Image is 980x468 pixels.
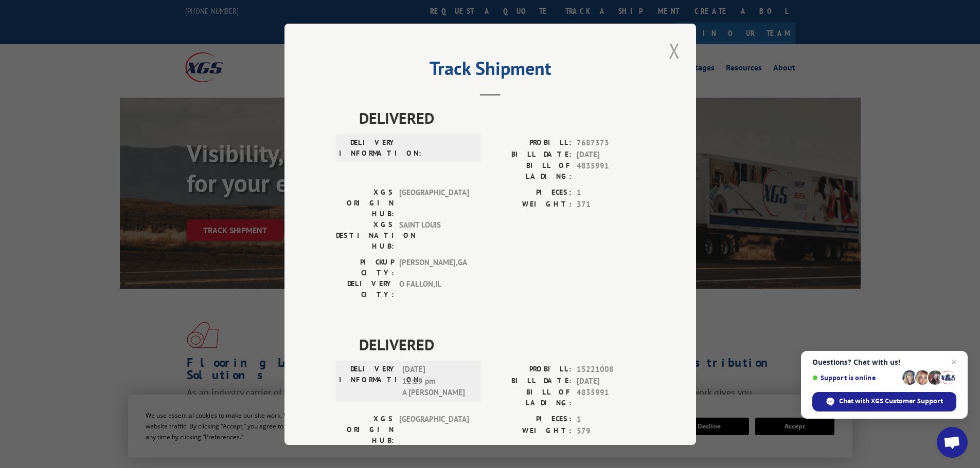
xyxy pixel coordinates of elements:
a: Open chat [937,427,968,458]
label: PROBILL: [490,137,572,149]
span: DELIVERED [359,106,645,129]
label: DELIVERY INFORMATION: [339,364,397,399]
span: SAINT LOUIS [399,219,469,252]
label: WEIGHT: [490,198,572,210]
span: [GEOGRAPHIC_DATA] [399,187,469,219]
span: 1 [577,414,645,425]
label: BILL OF LADING: [490,387,572,408]
span: DELIVERED [359,333,645,356]
label: BILL DATE: [490,148,572,160]
span: 15221008 [577,364,645,376]
label: XGS ORIGIN HUB: [336,414,394,446]
label: DELIVERY INFORMATION: [339,137,397,159]
span: Chat with XGS Customer Support [812,392,956,411]
label: PIECES: [490,414,572,425]
span: [DATE] [577,375,645,387]
label: DELIVERY CITY: [336,278,394,300]
span: 1 [577,187,645,199]
span: 7687373 [577,137,645,149]
button: Close modal [666,36,683,65]
label: PIECES: [490,187,572,199]
label: BILL DATE: [490,375,572,387]
span: 4835991 [577,387,645,408]
span: [PERSON_NAME] , GA [399,257,469,278]
label: XGS DESTINATION HUB: [336,219,394,252]
span: [DATE] [577,148,645,160]
h2: Track Shipment [336,61,645,81]
span: 371 [577,198,645,210]
span: Support is online [812,374,899,382]
label: WEIGHT: [490,425,572,437]
span: O FALLON , IL [399,278,469,300]
span: 579 [577,425,645,437]
label: PROBILL: [490,364,572,376]
span: Chat with XGS Customer Support [839,397,943,406]
label: XGS ORIGIN HUB: [336,187,394,219]
span: 4835991 [577,160,645,182]
label: PICKUP CITY: [336,257,394,278]
span: Questions? Chat with us! [812,358,956,366]
span: [GEOGRAPHIC_DATA] [399,414,469,446]
span: [DATE] 12:29 pm A [PERSON_NAME] [402,364,472,399]
label: BILL OF LADING: [490,160,572,182]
